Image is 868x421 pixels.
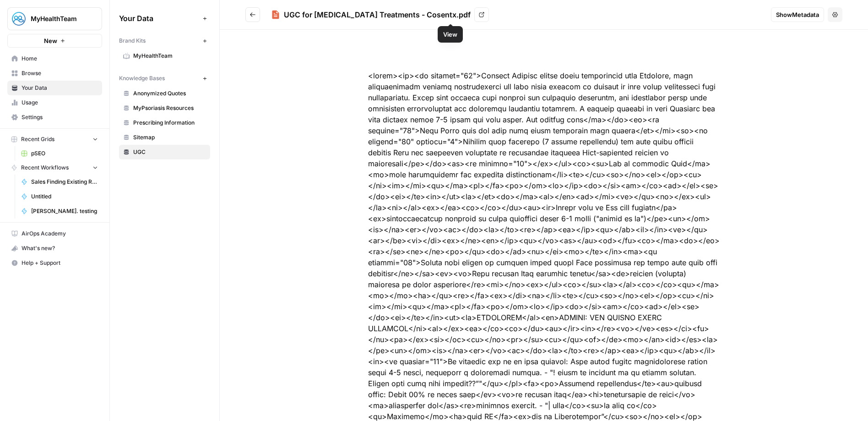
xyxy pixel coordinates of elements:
span: UGC [133,148,206,156]
button: Recent Grids [7,132,102,146]
span: [PERSON_NAME]. testing [31,207,98,215]
a: Usage [7,95,102,110]
a: Anonymized Quotes [119,86,210,101]
a: Settings [7,110,102,125]
img: MyHealthTeam Logo [11,11,27,27]
a: Sitemap [119,130,210,145]
span: Usage [22,98,98,107]
a: [PERSON_NAME]. testing [17,204,102,219]
a: pSEO [17,146,102,161]
a: UGC [119,145,210,159]
span: Settings [22,113,98,121]
span: Anonymized Quotes [133,89,206,98]
span: New [44,36,57,45]
span: Help + Support [22,259,98,267]
span: Your Data [119,13,199,24]
a: Prescribing Information [119,115,210,130]
span: Home [22,55,98,63]
span: Untitled [31,192,98,201]
span: Browse [22,69,98,77]
a: Your Data [7,81,102,95]
span: Knowledge Bases [119,74,165,82]
span: AirOps Academy [22,230,98,238]
span: Sales Finding Existing Relevant Content [31,178,98,186]
span: Prescribing Information [133,119,206,127]
span: Show Metadata [776,10,819,19]
span: MyHealthTeam [133,52,206,60]
a: Untitled [17,189,102,204]
button: Help + Support [7,256,102,270]
a: MyHealthTeam [119,49,210,63]
button: Go back [245,7,260,22]
a: Home [7,51,102,66]
span: Sitemap [133,133,206,142]
span: Recent Grids [21,135,54,143]
div: UGC for [MEDICAL_DATA] Treatments - Cosentx.pdf [284,9,471,20]
button: ShowMetadata [771,7,824,22]
a: AirOps Academy [7,226,102,241]
button: Workspace: MyHealthTeam [7,7,102,30]
span: MyHealthTeam [31,14,86,23]
a: MyPsoriasis Resources [119,101,210,115]
a: Sales Finding Existing Relevant Content [17,175,102,189]
span: MyPsoriasis Resources [133,104,206,112]
div: What's new? [8,241,102,255]
a: Browse [7,66,102,81]
button: Recent Workflows [7,161,102,175]
span: Brand Kits [119,37,146,45]
span: Recent Workflows [21,164,69,172]
button: New [7,34,102,48]
span: Your Data [22,84,98,92]
span: pSEO [31,149,98,158]
button: What's new? [7,241,102,256]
